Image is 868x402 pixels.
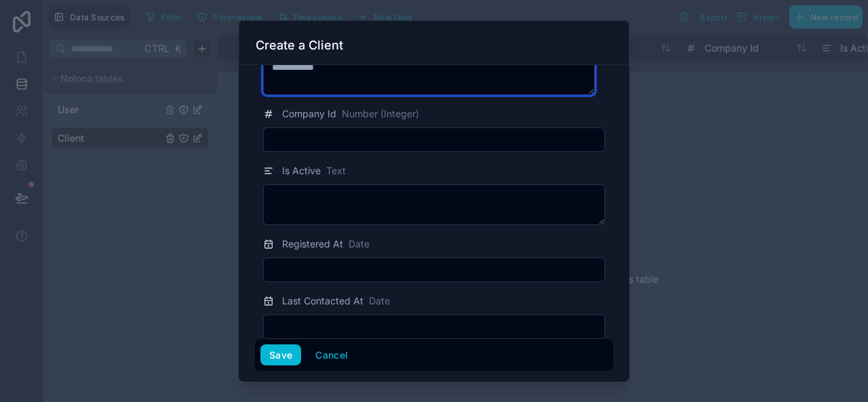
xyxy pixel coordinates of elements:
span: Company Id [282,107,336,121]
h3: Create a Client [256,37,343,54]
span: Date [369,294,390,308]
span: Registered At [282,237,343,251]
span: Last Contacted At [282,294,363,308]
span: Is Active [282,164,321,178]
button: Cancel [307,344,357,366]
span: Date [349,237,370,251]
span: Text [326,164,346,178]
button: Save [260,344,301,366]
span: Number (Integer) [342,107,419,121]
